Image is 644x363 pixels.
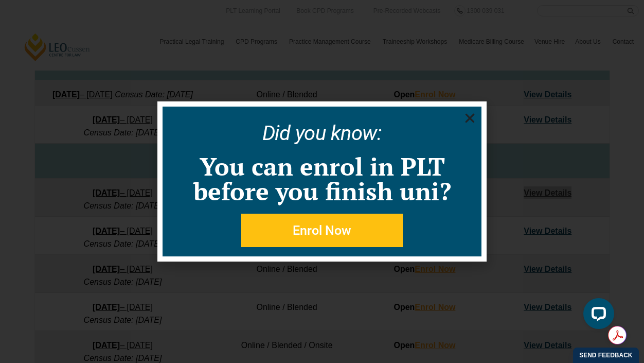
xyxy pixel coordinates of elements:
[241,214,403,247] a: Enrol Now
[575,294,618,337] iframe: LiveChat chat widget
[463,112,476,125] a: Close
[193,150,451,208] a: You can enrol in PLT before you finish uni?
[293,224,351,237] span: Enrol Now
[262,121,382,145] a: Did you know:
